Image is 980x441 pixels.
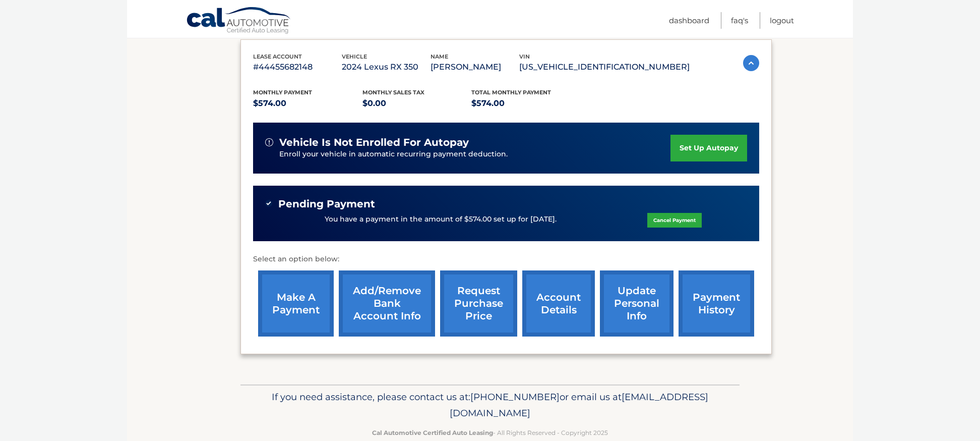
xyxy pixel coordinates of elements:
[470,391,560,403] span: [PHONE_NUMBER]
[186,7,292,36] a: Cal Automotive
[670,135,747,161] a: set up autopay
[362,96,472,111] p: $0.00
[372,429,493,436] strong: Cal Automotive Certified Auto Leasing
[342,53,367,60] span: vehicle
[743,55,759,71] img: accordion-active.svg
[600,270,673,337] a: update personal info
[247,427,733,438] p: - All Rights Reserved - Copyright 2025
[450,391,708,419] span: [EMAIL_ADDRESS][DOMAIN_NAME]
[325,214,557,225] p: You have a payment in the amount of $574.00 set up for [DATE].
[519,53,530,60] span: vin
[265,138,273,146] img: alert-white.svg
[342,60,431,74] p: 2024 Lexus RX 350
[519,60,690,74] p: [US_VEHICLE_IDENTIFICATION_NUMBER]
[253,89,312,96] span: Monthly Payment
[253,253,759,265] p: Select an option below:
[279,149,670,160] p: Enroll your vehicle in automatic recurring payment deduction.
[362,89,424,96] span: Monthly sales Tax
[253,53,302,60] span: lease account
[669,12,709,29] a: Dashboard
[278,198,375,210] span: Pending Payment
[770,12,794,29] a: Logout
[431,60,519,74] p: [PERSON_NAME]
[253,96,362,111] p: $574.00
[647,213,702,228] a: Cancel Payment
[431,53,448,60] span: name
[339,270,435,337] a: Add/Remove bank account info
[253,60,342,74] p: #44455682148
[522,270,595,337] a: account details
[471,89,551,96] span: Total Monthly Payment
[279,136,469,149] span: vehicle is not enrolled for autopay
[679,270,754,337] a: payment history
[440,270,517,337] a: request purchase price
[265,200,272,207] img: check-green.svg
[258,270,334,337] a: make a payment
[471,96,581,111] p: $574.00
[247,389,733,421] p: If you need assistance, please contact us at: or email us at
[731,12,748,29] a: FAQ's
